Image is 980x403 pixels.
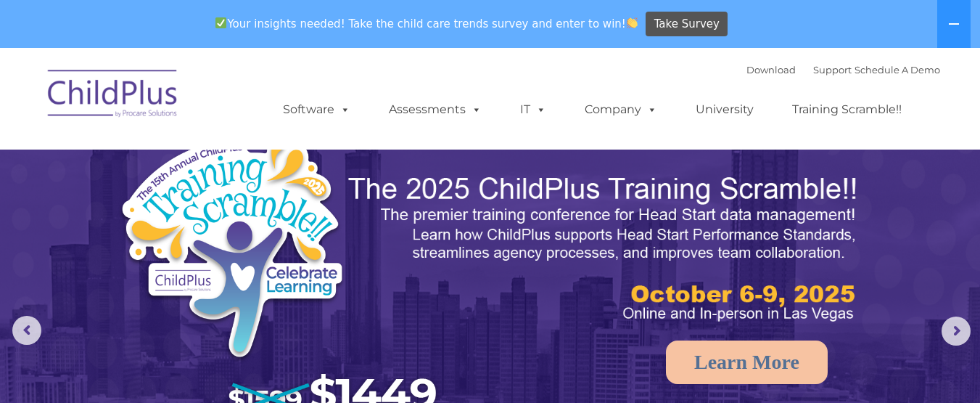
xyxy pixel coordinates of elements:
[41,60,186,132] img: ChildPlus by Procare Solutions
[646,12,728,37] a: Take Survey
[681,95,768,124] a: University
[210,9,644,38] span: Your insights needed! Take the child care trends survey and enter to win!
[813,64,852,76] a: Support
[855,64,940,76] a: Schedule A Demo
[506,95,561,124] a: IT
[627,17,638,28] img: 👏
[268,95,365,124] a: Software
[374,95,496,124] a: Assessments
[746,64,796,76] a: Download
[570,95,672,124] a: Company
[215,17,226,28] img: ✅
[746,64,940,76] font: |
[654,12,720,37] span: Take Survey
[666,341,828,384] a: Learn More
[778,95,916,124] a: Training Scramble!!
